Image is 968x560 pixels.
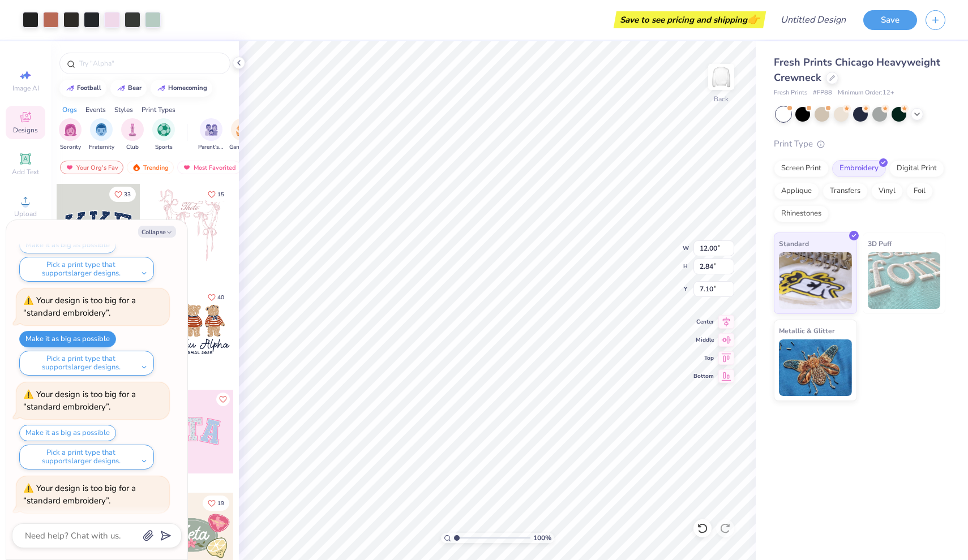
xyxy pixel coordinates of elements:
[152,118,175,152] div: filter for Sports
[168,85,207,91] div: homecoming
[12,84,39,93] span: Image AI
[60,161,123,174] div: Your Org's Fav
[59,80,106,97] button: football
[19,331,116,347] button: Make it as big as possible
[813,88,832,98] span: # FP88
[19,425,116,441] button: Make it as big as possible
[19,257,154,282] button: Pick a print type that supportslarger designs.
[533,533,551,543] span: 100 %
[19,445,154,469] button: Pick a print type that supportslarger designs.
[889,160,944,177] div: Digital Print
[89,118,114,152] button: filter button
[60,143,81,152] span: Sorority
[121,118,144,152] button: filter button
[198,143,224,152] span: Parent's Weekend
[693,354,714,362] span: Top
[77,85,101,91] div: football
[203,187,229,202] button: Like
[229,118,255,152] button: filter button
[121,118,144,152] div: filter for Club
[779,339,852,396] img: Metallic & Glitter
[117,85,126,92] img: trend_line.gif
[774,88,807,98] span: Fresh Prints
[182,163,191,171] img: most_fav.gif
[132,163,141,171] img: trending.gif
[124,192,131,197] span: 33
[157,123,170,136] img: Sports Image
[710,66,733,88] img: Back
[772,8,855,31] input: Untitled Design
[151,80,212,97] button: homecoming
[693,372,714,380] span: Bottom
[89,143,114,152] span: Fraternity
[774,205,829,222] div: Rhinestones
[203,290,229,305] button: Like
[198,118,224,152] div: filter for Parent's Weekend
[126,123,139,136] img: Club Image
[774,137,945,150] div: Print Type
[66,85,75,92] img: trend_line.gif
[198,118,224,152] button: filter button
[693,336,714,344] span: Middle
[217,192,224,197] span: 15
[871,183,903,200] div: Vinyl
[157,85,166,92] img: trend_line.gif
[23,483,136,507] div: Your design is too big for a “standard embroidery”.
[868,252,941,309] img: 3D Puff
[205,123,218,136] img: Parent's Weekend Image
[59,118,82,152] div: filter for Sorority
[832,160,886,177] div: Embroidery
[838,88,894,98] span: Minimum Order: 12 +
[14,209,37,218] span: Upload
[152,118,175,152] button: filter button
[774,183,819,200] div: Applique
[229,143,255,152] span: Game Day
[217,295,224,300] span: 40
[693,318,714,326] span: Center
[155,143,173,152] span: Sports
[126,143,139,152] span: Club
[127,161,174,174] div: Trending
[906,183,933,200] div: Foil
[779,238,809,249] span: Standard
[23,389,136,413] div: Your design is too big for a “standard embroidery”.
[868,238,892,249] span: 3D Puff
[128,85,142,91] div: bear
[229,118,255,152] div: filter for Game Day
[774,160,829,177] div: Screen Print
[217,501,224,506] span: 19
[95,123,108,136] img: Fraternity Image
[216,393,230,406] button: Like
[774,55,940,84] span: Fresh Prints Chicago Heavyweight Crewneck
[203,496,229,511] button: Like
[59,118,82,152] button: filter button
[64,123,77,136] img: Sorority Image
[89,118,114,152] div: filter for Fraternity
[85,105,106,115] div: Events
[65,163,74,171] img: most_fav.gif
[114,105,133,115] div: Styles
[12,167,39,176] span: Add Text
[19,237,116,253] button: Make it as big as possible
[138,226,176,238] button: Collapse
[23,295,136,319] div: Your design is too big for a “standard embroidery”.
[747,12,760,26] span: 👉
[62,105,77,115] div: Orgs
[110,80,147,97] button: bear
[616,11,763,28] div: Save to see pricing and shipping
[823,183,868,200] div: Transfers
[863,10,917,30] button: Save
[779,325,835,337] span: Metallic & Glitter
[177,161,241,174] div: Most Favorited
[236,123,249,136] img: Game Day Image
[109,187,136,202] button: Like
[78,58,223,69] input: Try "Alpha"
[19,351,154,376] button: Pick a print type that supportslarger designs.
[142,105,175,115] div: Print Types
[714,94,729,104] div: Back
[13,126,38,135] span: Designs
[779,252,852,309] img: Standard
